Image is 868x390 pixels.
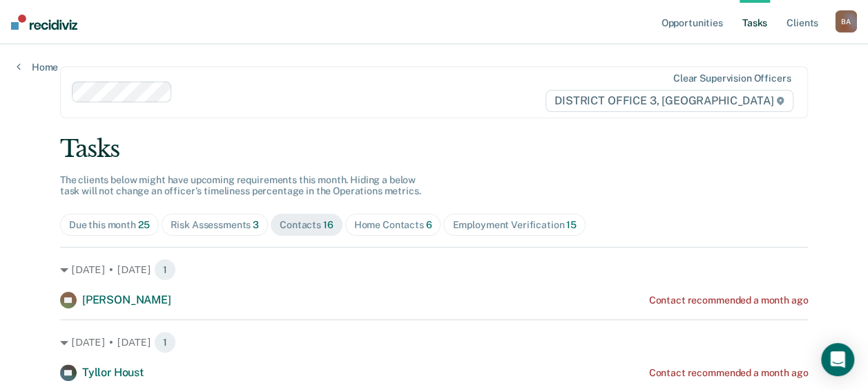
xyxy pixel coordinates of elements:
div: Due this month [69,219,150,231]
div: Contacts [280,219,334,231]
span: 16 [323,219,334,230]
span: 1 [154,331,176,353]
div: Contact recommended a month ago [648,295,808,306]
span: DISTRICT OFFICE 3, [GEOGRAPHIC_DATA] [546,90,793,112]
img: Recidiviz [11,15,77,30]
span: 25 [138,219,150,230]
a: Home [17,61,58,73]
span: 15 [566,219,577,230]
span: 3 [253,219,259,230]
span: 6 [426,219,432,230]
div: Employment Verification [452,219,576,231]
div: Home Contacts [354,219,432,231]
div: Clear supervision officers [673,73,791,84]
button: BA [835,10,857,32]
div: B A [835,10,857,32]
span: [PERSON_NAME] [82,293,171,306]
span: The clients below might have upcoming requirements this month. Hiding a below task will not chang... [60,174,421,197]
div: Tasks [60,135,808,163]
div: Contact recommended a month ago [648,367,808,379]
div: Open Intercom Messenger [821,343,854,376]
div: Risk Assessments [171,219,260,231]
span: Tyllor Houst [82,366,144,379]
div: [DATE] • [DATE] 1 [60,331,808,353]
span: 1 [154,259,176,281]
div: [DATE] • [DATE] 1 [60,259,808,281]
